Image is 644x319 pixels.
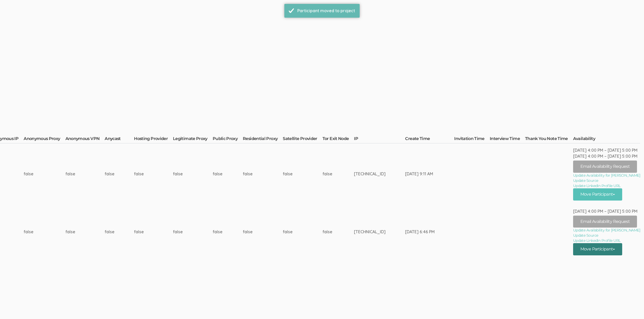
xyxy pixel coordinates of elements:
button: Move Participant [573,188,622,201]
td: false [283,143,322,204]
th: Satellite Provider [283,136,322,143]
th: Legitimate Proxy [173,136,213,143]
th: Public Proxy [213,136,243,143]
iframe: Chat Widget [618,294,644,319]
td: false [213,143,243,204]
td: false [65,204,105,260]
a: Update Source [573,178,640,183]
td: false [24,143,65,204]
button: Move Participant [573,243,622,255]
td: false [24,204,65,260]
div: [DATE] 4:00 PM – [DATE] 5:00 PM [573,153,640,159]
td: false [243,143,283,204]
td: false [283,204,322,260]
button: Email Availability Request [573,161,637,173]
th: Create Time [405,136,454,143]
td: false [105,143,134,204]
th: Hosting Provider [134,136,173,143]
td: false [243,204,283,260]
td: false [134,204,173,260]
a: Update LinkedIn Profile URL [573,183,640,188]
td: false [173,143,213,204]
th: Thank You Note Time [525,136,573,143]
a: Update Availability for [PERSON_NAME] [573,228,640,233]
div: [DATE] 4:00 PM – [DATE] 5:00 PM [573,208,640,214]
td: false [213,204,243,260]
td: false [323,143,354,204]
th: Invitation Time [454,136,489,143]
td: false [65,143,105,204]
div: Participant moved to project [297,8,355,14]
td: false [173,204,213,260]
th: Residential Proxy [243,136,283,143]
a: Update Source [573,233,640,238]
th: Anonymous Proxy [24,136,65,143]
div: [DATE] 6:46 PM [405,229,435,235]
div: [DATE] 9:11 AM [405,171,435,177]
a: Update LinkedIn Profile URL [573,238,640,243]
div: [DATE] 4:00 PM – [DATE] 5:00 PM [573,147,640,153]
td: [TECHNICAL_ID] [354,204,405,260]
td: false [134,143,173,204]
td: false [323,204,354,260]
th: Tor Exit Node [323,136,354,143]
button: Email Availability Request [573,216,637,228]
th: IP [354,136,405,143]
th: Anonymous VPN [65,136,105,143]
th: Interview Time [490,136,525,143]
td: false [105,204,134,260]
th: Availability [573,136,640,143]
td: [TECHNICAL_ID] [354,143,405,204]
th: Anycast [105,136,134,143]
a: Update Availability for [PERSON_NAME] [573,173,640,178]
